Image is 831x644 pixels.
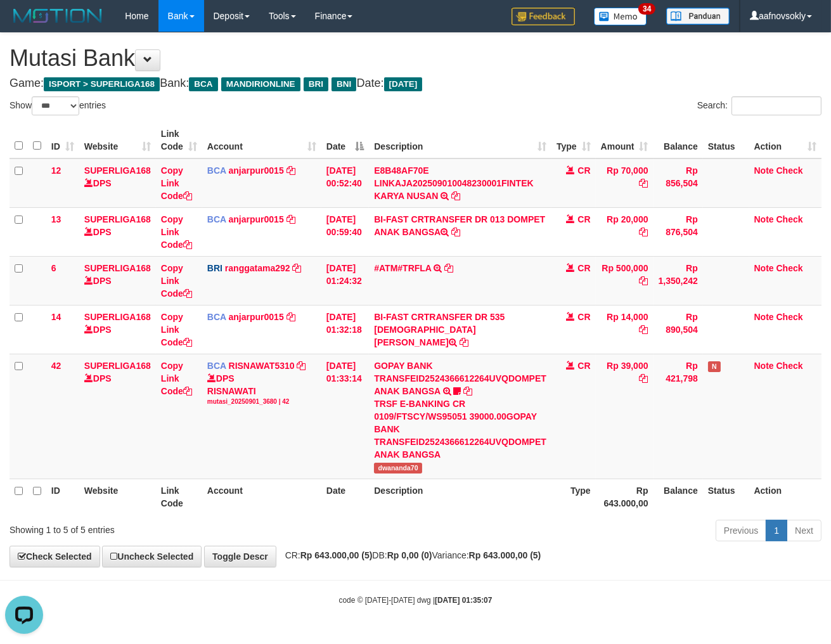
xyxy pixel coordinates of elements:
a: Copy BI-FAST CRTRANSFER DR 535 MUHAMMAD ICHSAN BA to clipboard [460,337,468,347]
div: DPS RISNAWATI [207,372,316,406]
th: Description: activate to sort column ascending [369,122,551,158]
a: ranggatama292 [225,263,290,273]
img: Button%20Memo.svg [594,8,647,25]
strong: Rp 643.000,00 (5) [300,550,373,560]
span: BCA [207,361,226,371]
div: mutasi_20250901_3680 | 42 [207,397,316,406]
span: BCA [189,77,217,91]
td: Rp 500,000 [596,256,654,305]
span: CR [577,263,590,273]
img: Feedback.jpg [512,8,575,25]
span: 34 [638,3,655,15]
span: BNI [332,77,356,91]
a: SUPERLIGA168 [84,263,151,273]
a: Toggle Descr [204,546,276,567]
span: 6 [51,263,56,273]
td: Rp 39,000 [596,354,654,479]
th: Date [321,479,369,515]
a: Copy Link Code [161,214,192,250]
th: Date: activate to sort column descending [321,122,369,158]
td: Rp 14,000 [596,305,654,354]
th: Account: activate to sort column ascending [202,122,321,158]
td: [DATE] 01:32:18 [321,305,369,354]
span: BCA [207,165,226,176]
a: #ATM#TRFLA [374,263,431,273]
span: CR [577,361,590,371]
th: Balance [654,479,703,515]
th: Link Code: activate to sort column ascending [156,122,202,158]
td: Rp 421,798 [654,354,703,479]
button: Open LiveChat chat widget [5,5,43,43]
a: Copy GOPAY BANK TRANSFEID2524366612264UVQDOMPET ANAK BANGSA to clipboard [463,386,472,396]
th: Amount: activate to sort column ascending [596,122,654,158]
td: BI-FAST CRTRANSFER DR 535 [DEMOGRAPHIC_DATA][PERSON_NAME] [369,305,551,354]
th: Description [369,479,551,515]
td: DPS [79,354,156,479]
th: Link Code [156,479,202,515]
th: Account [202,479,321,515]
a: GOPAY BANK TRANSFEID2524366612264UVQDOMPET ANAK BANGSA [374,361,546,396]
td: [DATE] 01:24:32 [321,256,369,305]
td: Rp 856,504 [654,158,703,208]
div: TRSF E-BANKING CR 0109/FTSCY/WS95051 39000.00GOPAY BANK TRANSFEID2524366612264UVQDOMPET ANAK BANGSA [374,397,546,461]
a: Copy Rp 70,000 to clipboard [640,178,648,188]
a: Previous [716,520,766,541]
img: panduan.png [666,8,730,25]
a: Note [754,361,774,371]
a: Note [754,263,774,273]
strong: Rp 643.000,00 (5) [469,550,541,560]
label: Show entries [10,96,106,115]
a: SUPERLIGA168 [84,165,151,176]
td: [DATE] 00:59:40 [321,207,369,256]
td: Rp 70,000 [596,158,654,208]
a: Copy ranggatama292 to clipboard [292,263,301,273]
th: Status [703,122,749,158]
label: Search: [697,96,821,115]
th: Website: activate to sort column ascending [79,122,156,158]
span: dwananda70 [374,463,422,473]
h4: Game: Bank: Date: [10,77,821,90]
span: 12 [51,165,61,176]
span: BCA [207,312,226,322]
span: CR: DB: Variance: [279,550,541,560]
td: DPS [79,158,156,208]
th: ID [46,479,79,515]
a: SUPERLIGA168 [84,361,151,371]
a: Note [754,214,774,224]
td: Rp 20,000 [596,207,654,256]
td: Rp 890,504 [654,305,703,354]
a: Copy Link Code [161,361,192,396]
th: Balance [654,122,703,158]
a: Copy anjarpur0015 to clipboard [287,214,295,224]
a: Copy Link Code [161,312,192,347]
img: MOTION_logo.png [10,6,106,25]
a: Copy Rp 14,000 to clipboard [640,325,648,335]
a: Check [776,214,803,224]
a: Copy Rp 20,000 to clipboard [640,227,648,237]
strong: Rp 0,00 (0) [387,550,432,560]
th: Type: activate to sort column ascending [551,122,596,158]
a: Copy Link Code [161,263,192,299]
h1: Mutasi Bank [10,46,821,71]
a: SUPERLIGA168 [84,312,151,322]
span: BCA [207,214,226,224]
strong: [DATE] 01:35:07 [435,596,492,605]
a: anjarpur0015 [229,312,284,322]
a: Copy Link Code [161,165,192,201]
th: Action [749,479,821,515]
td: [DATE] 01:33:14 [321,354,369,479]
th: Rp 643.000,00 [596,479,654,515]
a: E8B48AF70E LINKAJA202509010048230001FINTEK KARYA NUSAN [374,165,533,201]
span: CR [577,214,590,224]
span: 42 [51,361,61,371]
td: DPS [79,207,156,256]
th: Type [551,479,596,515]
a: Check [776,312,803,322]
a: Next [787,520,821,541]
td: DPS [79,256,156,305]
a: Copy E8B48AF70E LINKAJA202509010048230001FINTEK KARYA NUSAN to clipboard [451,191,460,201]
a: Copy Rp 500,000 to clipboard [640,276,648,286]
span: BRI [304,77,328,91]
a: Copy anjarpur0015 to clipboard [287,165,295,176]
a: anjarpur0015 [229,165,284,176]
